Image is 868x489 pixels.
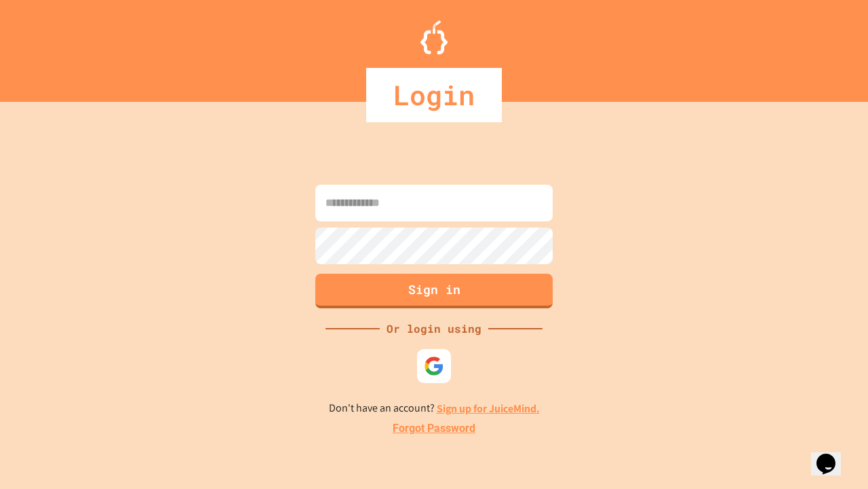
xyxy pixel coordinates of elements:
[437,401,540,416] a: Sign up for JuiceMind.
[755,376,854,433] iframe: chat widget
[420,20,448,54] img: Logo.svg
[380,321,488,337] div: Or login using
[366,68,502,122] div: Login
[315,274,553,308] button: Sign in
[811,435,854,475] iframe: chat widget
[329,400,540,417] p: Don't have an account?
[393,420,475,437] a: Forgot Password
[424,356,444,376] img: google-icon.svg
